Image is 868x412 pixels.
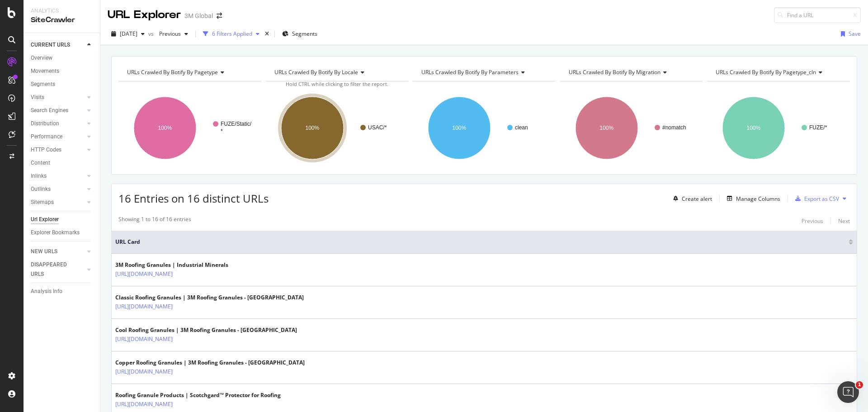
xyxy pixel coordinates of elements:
[31,287,94,296] a: Analysis Info
[837,381,859,403] iframe: Intercom live chat
[266,89,407,167] svg: A chart.
[849,30,861,38] div: Save
[31,215,59,224] div: Url Explorer
[31,198,54,207] div: Sitemaps
[792,191,839,206] button: Export as CSV
[670,191,712,206] button: Create alert
[118,191,269,206] span: 16 Entries on 16 distinct URLs
[108,7,181,23] div: URL Explorer
[115,335,173,344] a: [URL][DOMAIN_NAME]
[31,40,85,50] a: CURRENT URLS
[421,68,519,76] span: URLs Crawled By Botify By parameters
[682,195,712,203] div: Create alert
[31,198,85,207] a: Sitemaps
[567,65,695,80] h4: URLs Crawled By Botify By migration
[125,65,253,80] h4: URLs Crawled By Botify By pagetype
[515,124,528,131] text: clean
[118,215,191,226] div: Showing 1 to 16 of 16 entries
[413,89,554,167] svg: A chart.
[707,89,849,167] svg: A chart.
[599,125,613,131] text: 100%
[31,158,94,168] a: Content
[158,125,172,131] text: 100%
[838,217,850,225] div: Next
[115,359,305,367] div: Copper Roofing Granules | 3M Roofing Granules - [GEOGRAPHIC_DATA]
[31,80,94,89] a: Segments
[31,106,85,115] a: Search Engines
[31,215,94,224] a: Url Explorer
[31,40,70,50] div: CURRENT URLS
[31,132,85,142] a: Performance
[714,65,842,80] h4: URLs Crawled By Botify By pagetype_cln
[156,27,192,41] button: Previous
[278,27,321,41] button: Segments
[217,13,222,19] div: arrow-right-arrow-left
[115,326,297,334] div: Cool Roofing Granules | 3M Roofing Granules - [GEOGRAPHIC_DATA]
[31,53,94,63] a: Overview
[31,66,59,76] div: Movements
[31,93,85,102] a: Visits
[115,261,228,269] div: 3M Roofing Granules | Industrial Minerals
[837,27,861,41] button: Save
[31,171,85,181] a: Inlinks
[31,53,52,63] div: Overview
[115,294,304,302] div: Classic Roofing Granules | 3M Roofing Granules - [GEOGRAPHIC_DATA]
[31,228,94,237] a: Explorer Bookmarks
[31,185,51,194] div: Outlinks
[148,30,156,38] span: vs
[118,89,260,167] svg: A chart.
[31,171,47,181] div: Inlinks
[31,66,94,76] a: Movements
[31,247,85,256] a: NEW URLS
[736,195,780,203] div: Manage Columns
[569,68,660,76] span: URLs Crawled By Botify By migration
[305,125,319,131] text: 100%
[184,11,213,20] div: 3M Global
[221,121,252,127] text: FUZE/Static/
[292,30,317,38] span: Segments
[115,400,173,409] a: [URL][DOMAIN_NAME]
[115,391,281,399] div: Roofing Granule Products | Scotchgard™ Protector for Roofing
[120,30,137,38] span: 2025 Sep. 7th
[368,124,387,131] text: USAC/*
[127,68,218,76] span: URLs Crawled By Botify By pagetype
[31,15,93,25] div: SiteCrawler
[774,7,861,23] input: Find a URL
[31,80,55,89] div: Segments
[31,247,57,256] div: NEW URLS
[31,287,62,296] div: Analysis Info
[662,124,686,131] text: #nomatch
[115,238,846,246] span: URL Card
[453,125,467,131] text: 100%
[31,145,85,155] a: HTTP Codes
[263,29,271,38] div: times
[31,260,85,279] a: DISAPPEARED URLS
[31,228,80,237] div: Explorer Bookmarks
[31,119,85,128] a: Distribution
[31,145,61,155] div: HTTP Codes
[804,195,839,203] div: Export as CSV
[420,65,547,80] h4: URLs Crawled By Botify By parameters
[274,68,358,76] span: URLs Crawled By Botify By locale
[802,215,823,226] button: Previous
[838,215,850,226] button: Next
[156,30,181,38] span: Previous
[31,7,93,15] div: Analytics
[31,260,76,279] div: DISAPPEARED URLS
[31,93,44,102] div: Visits
[273,65,401,80] h4: URLs Crawled By Botify By locale
[31,158,50,168] div: Content
[747,125,761,131] text: 100%
[723,193,780,204] button: Manage Columns
[31,119,59,128] div: Distribution
[212,30,252,38] div: 6 Filters Applied
[31,132,62,142] div: Performance
[115,270,173,279] a: [URL][DOMAIN_NAME]
[31,106,68,115] div: Search Engines
[115,367,173,376] a: [URL][DOMAIN_NAME]
[802,217,823,225] div: Previous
